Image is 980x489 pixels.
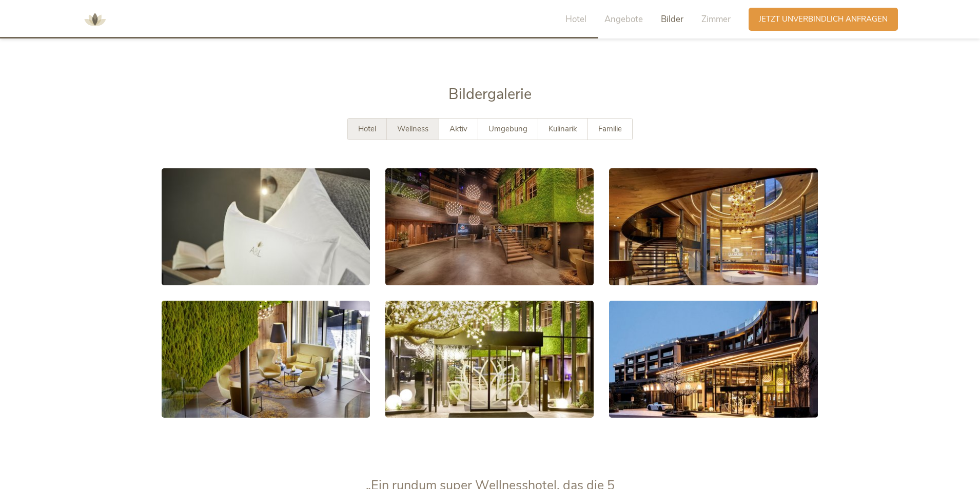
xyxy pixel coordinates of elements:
span: Kulinarik [548,124,577,134]
img: AMONTI & LUNARIS Wellnessresort [80,4,110,35]
span: Jetzt unverbindlich anfragen [759,14,888,25]
span: Umgebung [488,124,527,134]
span: Familie [598,124,622,134]
span: Wellness [397,124,428,134]
span: Bildergalerie [448,84,532,104]
span: Hotel [565,13,586,25]
span: Aktiv [449,124,467,134]
span: Zimmer [701,13,731,25]
span: Bilder [661,13,683,25]
span: Hotel [358,124,376,134]
span: Angebote [604,13,643,25]
a: AMONTI & LUNARIS Wellnessresort [80,15,110,23]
